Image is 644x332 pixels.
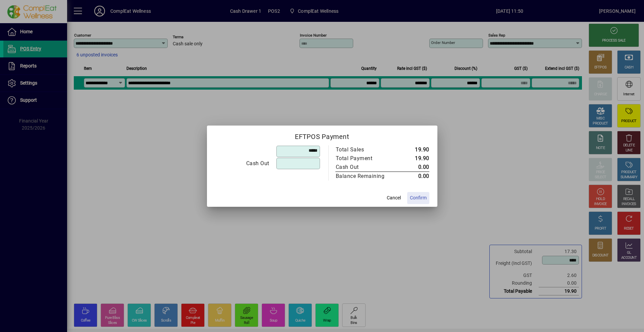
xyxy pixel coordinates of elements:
button: Confirm [407,192,429,204]
td: Total Sales [335,145,399,154]
div: Balance Remaining [336,172,392,180]
td: 0.00 [399,163,429,172]
button: Cancel [383,192,405,204]
div: Cash Out [215,159,269,168]
h2: EFTPOS Payment [207,126,437,145]
span: Confirm [410,194,427,201]
td: Total Payment [335,154,399,163]
span: Cancel [387,194,401,201]
td: 0.00 [399,172,429,181]
td: 19.90 [399,154,429,163]
td: 19.90 [399,145,429,154]
div: Cash Out [336,163,392,171]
